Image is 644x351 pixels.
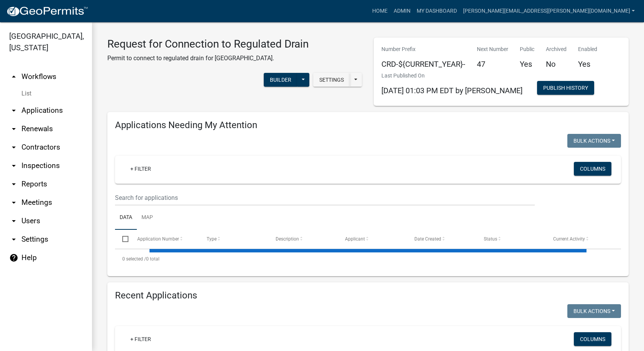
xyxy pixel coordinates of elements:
button: Bulk Actions [567,304,621,318]
datatable-header-cell: Applicant [338,230,407,248]
input: Search for applications [115,190,535,206]
span: [DATE] 01:03 PM EDT by [PERSON_NAME] [381,86,522,95]
span: Date Created [414,236,441,242]
p: Last Published On [381,72,522,80]
p: Permit to connect to regulated drain for [GEOGRAPHIC_DATA]. [107,54,309,63]
i: arrow_drop_down [9,106,18,115]
a: Map [137,206,158,230]
datatable-header-cell: Status [476,230,546,248]
i: arrow_drop_up [9,72,18,81]
div: 0 total [115,249,621,269]
p: Number Prefix [381,45,465,53]
h4: Applications Needing My Attention [115,120,621,131]
button: Columns [574,332,611,346]
p: Next Number [477,45,508,53]
a: Home [369,4,391,18]
span: Type [207,236,217,242]
i: arrow_drop_down [9,161,18,170]
datatable-header-cell: Type [199,230,268,248]
span: Status [484,236,497,242]
a: [PERSON_NAME][EMAIL_ADDRESS][PERSON_NAME][DOMAIN_NAME] [460,4,638,18]
h4: Recent Applications [115,290,621,301]
datatable-header-cell: Description [268,230,338,248]
span: Current Activity [553,236,585,242]
h5: CRD-${CURRENT_YEAR}- [381,59,465,69]
p: Archived [546,45,567,53]
datatable-header-cell: Application Number [130,230,199,248]
i: arrow_drop_down [9,143,18,152]
h5: Yes [578,59,597,69]
span: Description [276,236,299,242]
span: Applicant [345,236,365,242]
span: 0 selected / [122,256,146,262]
button: Columns [574,162,611,176]
datatable-header-cell: Select [115,230,130,248]
i: arrow_drop_down [9,124,18,133]
datatable-header-cell: Current Activity [546,230,615,248]
h5: No [546,59,567,69]
button: Publish History [537,81,594,95]
wm-modal-confirm: Workflow Publish History [537,86,594,92]
i: help [9,253,18,262]
a: Admin [391,4,414,18]
datatable-header-cell: Date Created [407,230,476,248]
span: Application Number [137,236,179,242]
a: + Filter [124,332,157,346]
a: Data [115,206,137,230]
i: arrow_drop_down [9,180,18,189]
a: My Dashboard [414,4,460,18]
button: Settings [313,73,350,87]
button: Builder [264,73,297,87]
i: arrow_drop_down [9,235,18,244]
h5: 47 [477,59,508,69]
p: Enabled [578,45,597,53]
i: arrow_drop_down [9,216,18,226]
h3: Request for Connection to Regulated Drain [107,38,309,51]
button: Bulk Actions [567,134,621,148]
a: + Filter [124,162,157,176]
p: Public [520,45,534,53]
i: arrow_drop_down [9,198,18,207]
h5: Yes [520,59,534,69]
